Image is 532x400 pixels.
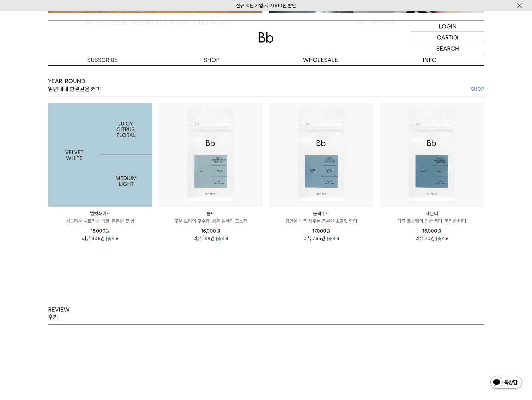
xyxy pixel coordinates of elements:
p: CART [437,32,452,43]
img: 1000000025_add2_054.jpg [48,103,152,207]
span: 18,000 [91,228,110,234]
a: 벨벳화이트 싱그러운 시트러스 과일, 은은한 꽃 향 [48,210,152,225]
p: WHOLESALE [266,54,375,65]
span: 17,000 [312,228,330,234]
img: 카카오톡 채널 1:1 채팅 버튼 [490,375,523,391]
a: SUBSCRIBE [48,54,157,65]
span: 원 [216,228,220,234]
a: SHOP [471,85,484,93]
p: 벨벳화이트 [48,210,152,217]
a: 블랙수트 입안을 가득 채우는 풍부한 초콜릿 향미 [269,210,373,225]
p: 몰트 [159,210,263,217]
p: 입안을 가득 채우는 풍부한 초콜릿 향미 [269,217,373,225]
img: 로고 [258,32,274,43]
p: INFO [375,54,484,65]
span: 16,000 [201,228,220,234]
p: 블랙수트 [269,210,373,217]
p: YEAR-ROUND 일년내내 한결같은 커피 [48,77,101,93]
div: 리뷰 406건 | 4.9 [82,235,118,241]
a: 벨벳화이트 [48,103,152,207]
span: 원 [106,228,110,234]
span: 원 [437,228,441,234]
p: 구운 보리의 구수함, 볶은 참깨의 고소함 [159,217,263,225]
span: 16,000 [422,228,441,234]
a: 세븐티 다크 로스팅의 진한 풍미, 묵직한 바디 [380,210,484,225]
a: LOGIN [411,21,484,32]
span: 원 [326,228,330,234]
p: (0) [452,32,458,43]
a: CART (0) [411,32,484,43]
p: REVIEW 후기 [48,306,70,321]
div: 리뷰 148건 | 4.9 [193,235,228,241]
div: 리뷰 70건 | 4.9 [415,235,449,241]
img: 세븐티 [380,103,484,207]
p: 다크 로스팅의 진한 풍미, 묵직한 바디 [380,217,484,225]
p: 세븐티 [380,210,484,217]
div: 리뷰 355건 | 4.9 [304,235,339,241]
img: 몰트 [159,103,263,207]
a: 몰트 구운 보리의 구수함, 볶은 참깨의 고소함 [159,210,263,225]
a: SHOP [157,54,266,65]
p: SEARCH [436,43,459,54]
img: 블랙수트 [269,103,373,207]
p: LOGIN [439,21,457,32]
p: 싱그러운 시트러스 과일, 은은한 꽃 향 [48,217,152,225]
a: 신규 회원 가입 시 3,000원 할인 [236,3,296,9]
